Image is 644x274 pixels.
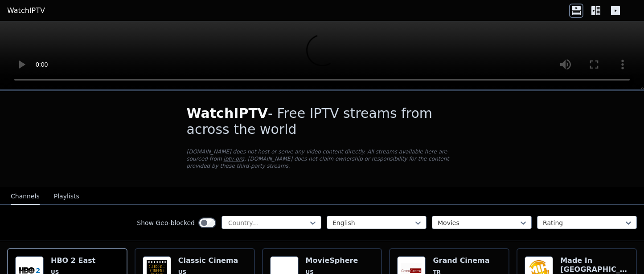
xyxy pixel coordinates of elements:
h1: - Free IPTV streams from across the world [187,105,458,137]
h6: MovieSphere [306,256,358,265]
span: WatchIPTV [187,105,268,121]
label: Show Geo-blocked [137,218,195,227]
h6: Grand Cinema [433,256,489,265]
a: WatchIPTV [7,5,45,16]
p: [DOMAIN_NAME] does not host or serve any video content directly. All streams available here are s... [187,148,458,169]
button: Playlists [54,188,79,205]
a: iptv-org [224,156,245,162]
h6: Made In [GEOGRAPHIC_DATA] [560,256,629,274]
h6: Classic Cinema [178,256,238,265]
button: Channels [11,188,40,205]
h6: HBO 2 East [51,256,95,265]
